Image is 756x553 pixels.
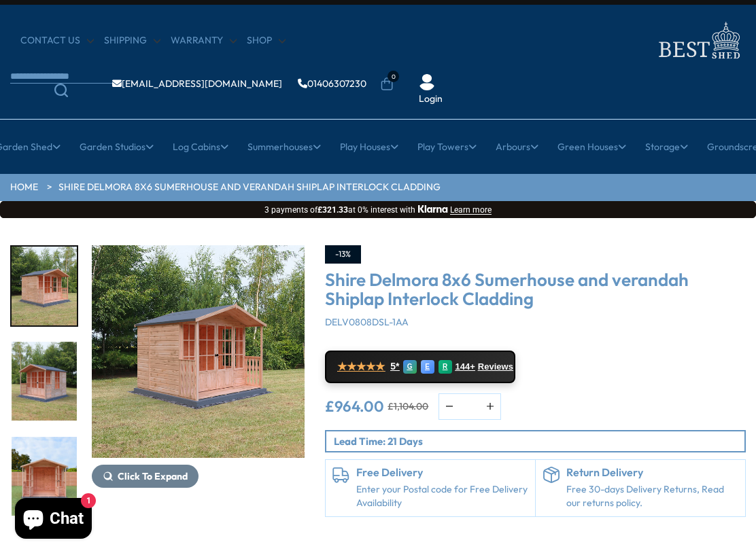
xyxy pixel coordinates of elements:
a: Arbours [496,130,538,164]
a: Play Towers [417,130,477,164]
button: Click To Expand [92,465,199,488]
span: DELV0808DSL-1AA [325,316,409,328]
span: 0 [388,71,399,82]
span: ★★★★★ [337,360,385,373]
p: Lead Time: 21 Days [334,434,744,448]
a: Shipping [104,34,160,48]
div: 1 / 9 [10,245,78,327]
h6: Return Delivery [566,467,738,479]
div: 3 / 9 [10,435,78,517]
a: Login [419,92,443,106]
img: User Icon [419,74,435,90]
img: Shire Delmora 8x6 Sumerhouse and verandah Shiplap Interlock Cladding [305,245,517,458]
img: Shire Delmora 8x6 Sumerhouse and verandah Shiplap Interlock Cladding [92,245,305,458]
a: Green Houses [557,130,626,164]
span: 144+ [456,361,475,372]
a: CONTACT US [20,34,94,48]
img: logo [651,18,746,63]
span: Reviews [478,361,513,372]
inbox-online-store-chat: Shopify online store chat [11,498,96,542]
div: G [403,360,417,374]
a: Log Cabins [173,130,228,164]
p: Free 30-days Delivery Returns, Read our returns policy. [566,483,738,510]
div: -13% [325,245,361,264]
img: Delmoraincver_8x6_0282_200x200.jpg [12,247,77,325]
a: Garden Studios [80,130,154,164]
a: ★★★★★ 5* G E R 144+ Reviews [325,351,515,383]
a: Summerhouses [247,130,321,164]
a: Play Houses [340,130,398,164]
div: R [439,360,452,374]
a: Shire Delmora 8x6 Sumerhouse and verandah Shiplap Interlock Cladding [58,181,441,194]
a: Enter your Postal code for Free Delivery Availability [356,483,528,510]
img: Delmoraincver_8x6_open_FENCE_0000_200x200.jpg [12,437,77,516]
div: 2 / 9 [10,340,78,422]
a: Warranty [171,34,237,48]
ins: £964.00 [325,399,384,414]
del: £1,104.00 [388,402,428,411]
div: 2 / 9 [305,245,517,517]
a: Shop [247,34,286,48]
a: HOME [10,181,38,194]
a: [EMAIL_ADDRESS][DOMAIN_NAME] [112,79,282,88]
h3: Shire Delmora 8x6 Sumerhouse and verandah Shiplap Interlock Cladding [325,270,746,309]
a: 0 [380,77,394,91]
div: E [421,360,434,374]
a: Search [10,84,112,97]
div: 1 / 9 [92,245,305,517]
h6: Free Delivery [356,467,528,479]
span: Click To Expand [118,470,188,482]
a: 01406307230 [298,79,366,88]
a: Storage [645,130,688,164]
img: Delmoraincver_8x6_0076_200x200.jpg [12,342,77,421]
